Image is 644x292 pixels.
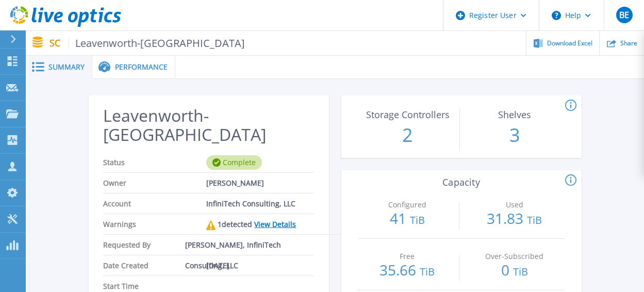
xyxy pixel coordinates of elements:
[206,173,264,193] span: [PERSON_NAME]
[527,213,542,227] span: TiB
[206,255,229,275] span: [DATE]
[103,152,206,172] span: Status
[115,63,168,71] span: Performance
[254,219,296,229] a: View Details
[358,122,457,149] p: 2
[468,110,562,119] p: Shelves
[103,106,313,144] h2: Leavenworth-[GEOGRAPHIC_DATA]
[358,263,457,279] p: 35.66
[467,253,562,260] p: Over-Subscribed
[410,213,425,227] span: TiB
[420,265,435,279] span: TiB
[465,122,565,149] p: 3
[465,211,564,228] p: 31.83
[513,265,528,279] span: TiB
[206,193,295,214] span: InfiniTech Consulting, LLC
[547,40,592,46] span: Download Excel
[619,11,629,19] span: BE
[185,235,305,255] span: [PERSON_NAME], InfiniTech Consulting, LLC
[103,193,206,214] span: Account
[467,201,562,208] p: Used
[48,63,85,71] span: Summary
[465,263,564,279] p: 0
[206,155,262,170] div: Complete
[620,40,637,46] span: Share
[360,253,454,260] p: Free
[103,214,206,234] span: Warnings
[103,255,206,275] span: Date Created
[358,211,457,228] p: 41
[69,37,245,49] span: Leavenworth-[GEOGRAPHIC_DATA]
[103,235,185,255] span: Requested By
[103,173,206,193] span: Owner
[206,214,296,235] div: 1 detected
[360,110,455,119] p: Storage Controllers
[49,37,245,49] p: SC
[360,201,454,208] p: Configured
